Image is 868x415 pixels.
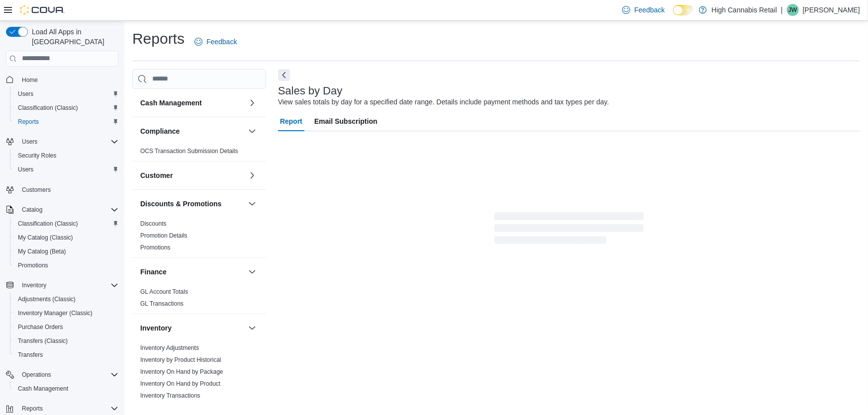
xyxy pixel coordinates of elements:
[18,351,43,359] span: Transfers
[20,5,65,15] img: Cova
[140,380,220,388] span: Inventory On Hand by Product
[140,232,188,239] a: Promotion Details
[22,138,37,146] span: Users
[14,246,118,257] span: My Catalog (Beta)
[18,369,55,381] button: Operations
[14,335,118,347] span: Transfers (Classic)
[10,163,122,176] button: Users
[18,248,66,255] span: My Catalog (Beta)
[14,88,118,100] span: Users
[10,306,122,320] button: Inventory Manager (Classic)
[10,292,122,306] button: Adjustments (Classic)
[14,246,70,257] a: My Catalog (Beta)
[132,286,266,314] div: Finance
[140,344,199,351] a: Inventory Adjustments
[14,293,80,305] a: Adjustments (Classic)
[787,4,799,16] div: Julie Wood
[14,259,52,271] a: Promotions
[14,150,60,162] a: Security Roles
[140,267,167,277] h3: Finance
[22,206,42,214] span: Catalog
[10,115,122,129] button: Reports
[18,337,68,345] span: Transfers (Classic)
[140,126,244,136] button: Compliance
[246,169,258,181] button: Customer
[14,321,118,333] span: Purchase Orders
[22,76,38,84] span: Home
[10,382,122,396] button: Cash Management
[140,220,167,228] span: Discounts
[18,136,118,148] span: Users
[140,244,171,251] a: Promotions
[18,204,118,216] span: Catalog
[673,15,674,16] span: Dark Mode
[246,97,258,109] button: Cash Management
[14,88,37,100] a: Users
[18,90,33,98] span: Users
[10,320,122,334] button: Purchase Orders
[2,203,122,217] button: Catalog
[14,150,118,162] span: Security Roles
[14,349,118,361] span: Transfers
[314,111,378,131] span: Email Subscription
[634,5,665,15] span: Feedback
[18,234,73,242] span: My Catalog (Classic)
[18,74,42,86] a: Home
[2,135,122,149] button: Users
[246,198,258,210] button: Discounts & Promotions
[10,245,122,258] button: My Catalog (Beta)
[140,323,244,333] button: Inventory
[140,300,184,307] a: GL Transactions
[22,405,43,413] span: Reports
[246,322,258,334] button: Inventory
[28,27,118,47] span: Load All Apps in [GEOGRAPHIC_DATA]
[673,5,694,15] input: Dark Mode
[14,116,43,128] a: Reports
[140,368,223,376] span: Inventory On Hand by Package
[206,37,237,47] span: Feedback
[246,125,258,137] button: Compliance
[14,116,118,128] span: Reports
[18,204,46,216] button: Catalog
[18,279,118,291] span: Inventory
[10,149,122,163] button: Security Roles
[140,170,244,180] button: Customer
[2,368,122,382] button: Operations
[140,199,244,209] button: Discounts & Promotions
[140,170,173,180] h3: Customer
[22,186,51,194] span: Customers
[14,321,67,333] a: Purchase Orders
[140,232,188,240] span: Promotion Details
[140,288,188,295] a: GL Account Totals
[14,232,118,244] span: My Catalog (Classic)
[14,307,96,319] a: Inventory Manager (Classic)
[140,392,200,400] span: Inventory Transactions
[18,369,118,381] span: Operations
[278,97,609,107] div: View sales totals by day for a specified date range. Details include payment methods and tax type...
[18,261,48,269] span: Promotions
[494,214,644,246] span: Loading
[18,183,118,196] span: Customers
[140,392,200,399] a: Inventory Transactions
[278,85,343,97] h3: Sales by Day
[14,383,72,395] a: Cash Management
[18,385,68,393] span: Cash Management
[18,309,93,317] span: Inventory Manager (Classic)
[14,335,72,347] a: Transfers (Classic)
[781,4,783,16] p: |
[10,101,122,115] button: Classification (Classic)
[132,145,266,161] div: Compliance
[18,323,63,331] span: Purchase Orders
[14,102,82,114] a: Classification (Classic)
[14,218,118,230] span: Classification (Classic)
[712,4,777,16] p: High Cannabis Retail
[18,403,118,415] span: Reports
[10,258,122,272] button: Promotions
[140,220,167,227] a: Discounts
[140,356,221,364] span: Inventory by Product Historical
[2,278,122,292] button: Inventory
[140,98,202,108] h3: Cash Management
[140,368,223,375] a: Inventory On Hand by Package
[2,182,122,197] button: Customers
[14,307,118,319] span: Inventory Manager (Classic)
